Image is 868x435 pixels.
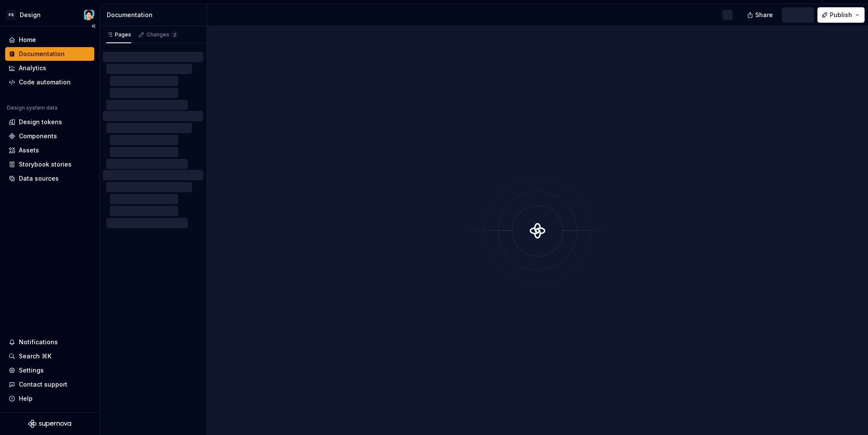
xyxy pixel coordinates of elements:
a: Home [5,33,94,47]
div: Design tokens [19,118,62,126]
div: Pages [106,31,131,38]
div: Contact support [19,380,67,389]
div: Settings [19,366,44,375]
div: Home [19,36,36,44]
div: PS [6,10,16,20]
a: Analytics [5,61,94,75]
div: Design system data [7,104,57,111]
a: Components [5,129,94,143]
div: Design [20,11,41,19]
button: Search ⌘K [5,349,94,363]
div: Storybook stories [19,160,72,169]
a: Storybook stories [5,158,94,171]
button: PSDesignLeo [2,6,98,24]
span: 2 [171,31,178,38]
svg: Supernova Logo [28,420,71,428]
button: Notifications [5,335,94,349]
div: Analytics [19,64,46,72]
a: Code automation [5,75,94,89]
span: Share [755,11,773,19]
div: Changes [147,31,178,38]
button: Contact support [5,378,94,391]
a: Assets [5,143,94,157]
a: Design tokens [5,115,94,129]
button: Share [743,7,778,23]
a: Documentation [5,47,94,61]
span: Publish [830,11,852,19]
img: Leo [84,10,94,20]
div: Documentation [107,11,203,19]
a: Settings [5,363,94,377]
div: Code automation [19,78,71,86]
button: Collapse sidebar [87,20,99,32]
div: Notifications [19,338,58,346]
button: Help [5,392,94,405]
a: Data sources [5,172,94,185]
button: Publish [817,7,865,23]
div: Assets [19,146,39,155]
div: Search ⌘K [19,352,51,361]
div: Documentation [19,50,65,58]
div: Components [19,132,57,140]
div: Help [19,394,33,403]
div: Data sources [19,174,59,183]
